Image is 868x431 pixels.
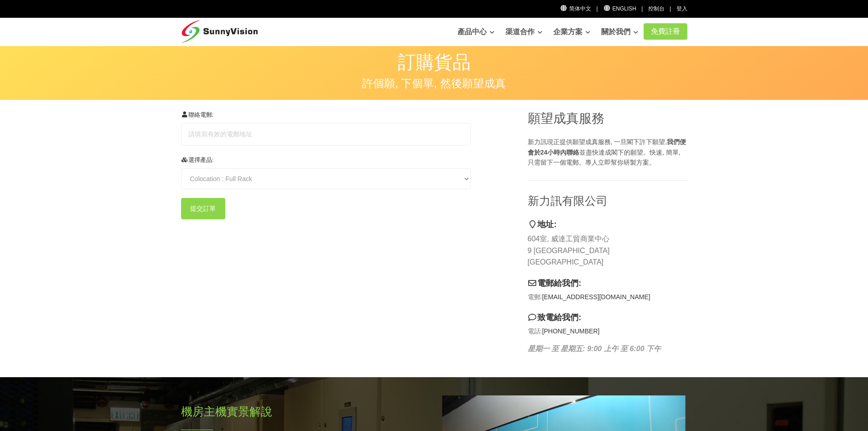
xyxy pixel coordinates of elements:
a: 简体中文 [560,5,592,12]
a: 登入 [676,5,687,12]
p: 許個願, 下個單, 然後願望成真 [181,78,687,89]
h2: 電郵給我們: [528,278,687,289]
h2: 致電給我們: [528,312,687,323]
li: | [641,5,643,13]
h2: 機房主機實景解說 [181,404,427,420]
li: | [596,5,598,13]
a: 控制台 [648,5,665,12]
a: 企業方案 [553,23,590,41]
p: 訂購貨品 [181,53,687,71]
p: 電話: [528,326,687,336]
em: 星期一 至 星期五: 9:00 上午 至 6:00 下午 [528,345,661,353]
a: 產品中心 [457,23,494,41]
div: 新力訊現正提供願望成真服務, 一旦閣下許下願望, 並盡快達成閣下的願望。快速, 簡單, 只需留下一個電郵。專人立即幫你研製方案。 [528,137,687,167]
label: 聯絡電郵: [181,110,214,120]
label: 選擇產品: [181,156,214,165]
strong: 願望成真服務 [528,111,604,125]
strong: 我們便會於24小時內聯絡 [528,138,686,156]
h2: 地址: [528,219,687,230]
a: [EMAIL_ADDRESS][DOMAIN_NAME] [542,293,650,301]
input: 請填寫有效的電郵地址 [181,123,471,145]
p: 電郵: [528,292,687,302]
a: 渠道合作 [505,23,542,41]
button: 提交訂單 [181,198,226,219]
a: 免費註冊 [644,23,687,40]
h3: 新力訊有限公司 [528,193,687,209]
p: 604室, 威達工貿商業中心 9 [GEOGRAPHIC_DATA] [GEOGRAPHIC_DATA] [528,233,687,268]
li: | [670,5,671,13]
a: 關於我們 [601,23,638,41]
a: English [603,5,636,12]
span: [PHONE_NUMBER] [542,327,599,335]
